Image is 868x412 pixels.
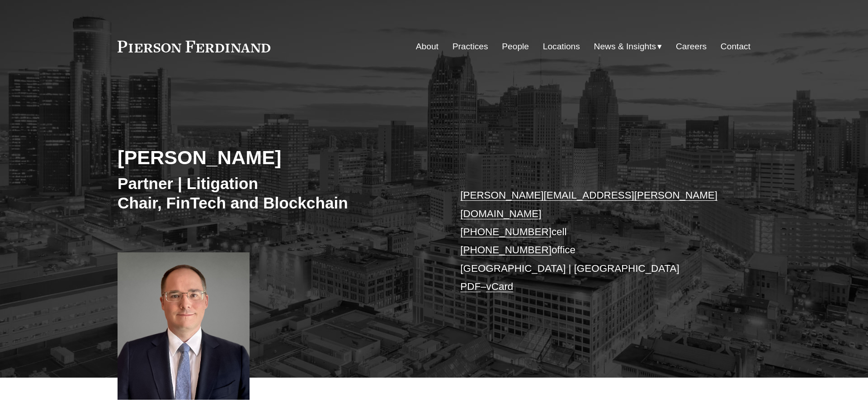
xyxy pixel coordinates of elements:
a: PDF [460,281,481,292]
a: Locations [543,38,580,55]
h2: [PERSON_NAME] [118,146,434,169]
a: Contact [721,38,750,55]
a: About [416,38,439,55]
a: [PHONE_NUMBER] [460,244,552,256]
p: cell office [GEOGRAPHIC_DATA] | [GEOGRAPHIC_DATA] – [460,186,724,296]
span: News & Insights [594,39,656,55]
a: [PERSON_NAME][EMAIL_ADDRESS][PERSON_NAME][DOMAIN_NAME] [460,189,717,219]
h3: Partner | Litigation Chair, FinTech and Blockchain [118,174,434,213]
a: vCard [486,281,514,292]
a: folder dropdown [594,38,662,55]
a: [PHONE_NUMBER] [460,226,552,237]
a: Careers [676,38,707,55]
a: People [502,38,529,55]
a: Practices [453,38,488,55]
